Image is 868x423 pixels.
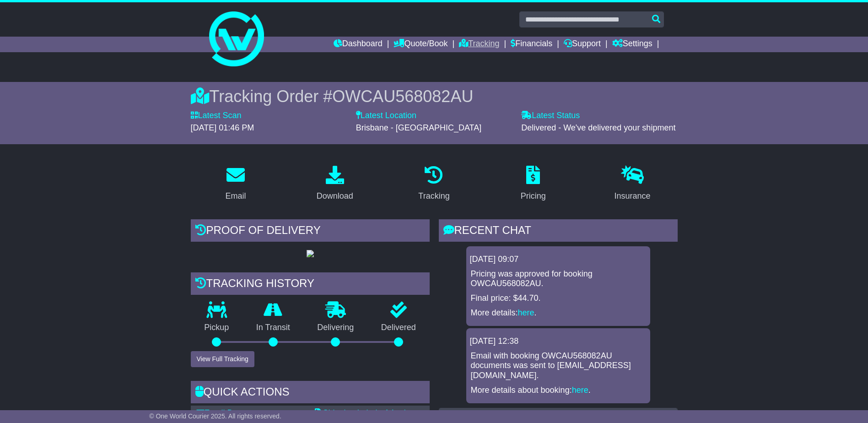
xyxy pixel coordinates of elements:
[219,163,252,206] a: Email
[191,87,678,106] div: Tracking Order #
[304,323,368,333] p: Delivering
[470,336,647,347] div: [DATE] 12:38
[572,385,588,395] a: here
[191,351,254,367] button: View Full Tracking
[518,308,534,317] a: here
[471,269,646,289] p: Pricing was approved for booking OWCAU568082AU.
[418,190,449,202] div: Tracking
[356,123,481,132] span: Brisbane - [GEOGRAPHIC_DATA]
[394,37,447,52] a: Quote/Book
[367,323,430,333] p: Delivered
[439,219,678,244] div: RECENT CHAT
[470,255,647,265] div: [DATE] 09:07
[612,37,652,52] a: Settings
[332,87,473,106] span: OWCAU568082AU
[471,385,646,396] p: More details about booking: .
[334,37,383,52] a: Dashboard
[515,163,552,206] a: Pricing
[471,351,646,381] p: Email with booking OWCAU568082AU documents was sent to [EMAIL_ADDRESS][DOMAIN_NAME].
[191,123,254,132] span: [DATE] 01:46 PM
[196,408,269,418] a: Email Documents
[191,272,430,297] div: Tracking history
[243,323,304,333] p: In Transit
[459,37,499,52] a: Tracking
[191,219,430,244] div: Proof of Delivery
[615,190,651,202] div: Insurance
[356,111,416,121] label: Latest Location
[315,408,420,418] a: Shipping Label - A4 printer
[412,163,455,206] a: Tracking
[149,412,281,420] span: © One World Courier 2025. All rights reserved.
[564,37,601,52] a: Support
[521,123,675,132] span: Delivered - We've delivered your shipment
[521,190,546,202] div: Pricing
[521,111,580,121] label: Latest Status
[311,163,359,206] a: Download
[471,293,646,304] p: Final price: $44.70.
[471,308,646,318] p: More details: .
[191,323,243,333] p: Pickup
[191,381,430,406] div: Quick Actions
[307,250,314,257] img: GetPodImage
[511,37,552,52] a: Financials
[191,111,242,121] label: Latest Scan
[225,190,246,202] div: Email
[317,190,353,202] div: Download
[609,163,657,206] a: Insurance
